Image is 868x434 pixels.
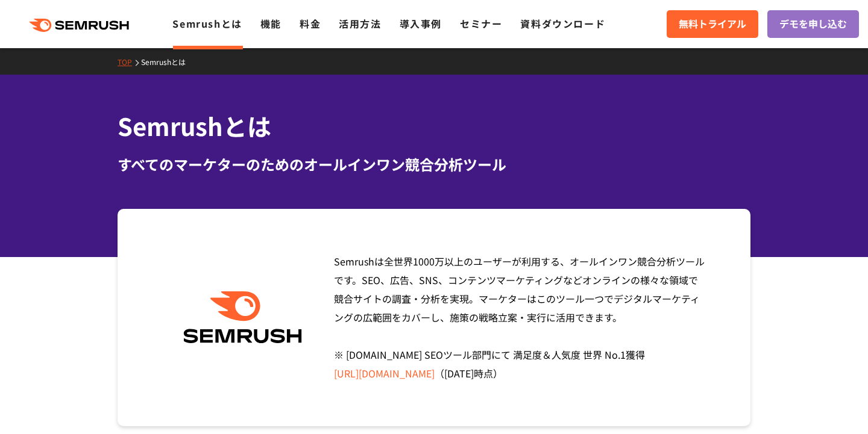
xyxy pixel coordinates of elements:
span: Semrushは全世界1000万以上のユーザーが利用する、オールインワン競合分析ツールです。SEO、広告、SNS、コンテンツマーケティングなどオンラインの様々な領域で競合サイトの調査・分析を実現... [334,254,705,380]
a: 機能 [260,16,281,31]
a: 資料ダウンロード [520,16,605,31]
a: TOP [118,57,141,67]
span: デモを申し込む [779,16,847,32]
a: セミナー [460,16,502,31]
a: 料金 [300,16,321,31]
a: 無料トライアル [667,10,758,38]
a: Semrushとは [172,16,242,31]
h1: Semrushとは [118,108,750,144]
img: Semrush [177,291,308,344]
a: 活用方法 [339,16,381,31]
span: 無料トライアル [679,16,746,32]
div: すべてのマーケターのためのオールインワン競合分析ツール [118,153,750,175]
a: 導入事例 [400,16,442,31]
a: Semrushとは [141,57,195,67]
a: [URL][DOMAIN_NAME] [334,366,435,380]
a: デモを申し込む [767,10,859,38]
